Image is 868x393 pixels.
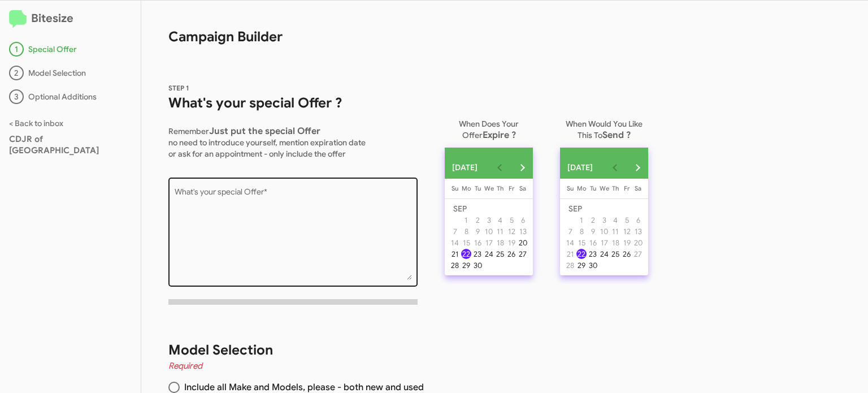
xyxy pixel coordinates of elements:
[600,184,609,192] span: We
[518,215,528,225] div: 6
[483,214,494,226] button: September 3, 2025
[565,237,575,248] div: 14
[610,237,620,248] div: 18
[494,237,506,248] button: September 18, 2025
[9,66,132,80] div: Model Selection
[587,248,598,260] button: September 23, 2025
[587,214,598,226] button: September 2, 2025
[472,226,483,236] div: 9
[632,248,644,260] button: September 27, 2025
[506,226,517,237] button: September 12, 2025
[576,260,587,271] button: September 29, 2025
[633,237,643,248] div: 20
[633,249,643,259] div: 27
[621,248,632,260] button: September 26, 2025
[461,214,472,226] button: September 1, 2025
[461,260,472,271] button: September 29, 2025
[576,214,587,226] button: September 1, 2025
[180,382,424,393] span: Include all Make and Models, please - both new and used
[141,1,667,46] h1: Campaign Builder
[449,237,461,248] button: September 14, 2025
[449,226,461,237] button: September 7, 2025
[488,156,511,179] button: Previous month
[602,129,631,141] span: Send ?
[633,215,643,225] div: 6
[472,260,483,270] div: 30
[590,184,596,192] span: Tu
[484,237,494,248] div: 17
[483,226,494,237] button: September 10, 2025
[576,249,587,259] div: 22
[517,226,528,237] button: September 13, 2025
[9,10,132,28] h2: Bitesize
[495,237,505,248] div: 18
[444,156,489,179] button: Choose month and year
[484,249,494,259] div: 24
[567,184,574,192] span: Su
[168,341,640,359] h1: Model Selection
[462,184,471,192] span: Mo
[610,237,621,248] button: September 18, 2025
[626,156,649,179] button: Next month
[588,226,598,236] div: 9
[494,214,506,226] button: September 4, 2025
[472,237,483,248] div: 16
[168,94,418,112] h1: What's your special Offer ?
[452,184,458,192] span: Su
[450,226,460,236] div: 7
[576,260,587,270] div: 29
[624,184,630,192] span: Fr
[612,184,619,192] span: Th
[621,226,632,237] button: September 12, 2025
[483,248,494,260] button: September 24, 2025
[576,237,587,248] div: 15
[9,42,132,57] div: Special Offer
[452,157,478,178] span: [DATE]
[519,184,526,192] span: Sa
[610,226,621,237] button: September 11, 2025
[517,237,528,248] button: September 20, 2025
[610,226,620,236] div: 11
[209,126,320,137] span: Just put the special Offer
[472,237,483,248] button: September 16, 2025
[610,248,621,260] button: September 25, 2025
[484,215,494,225] div: 3
[506,215,517,225] div: 5
[449,260,461,271] button: September 28, 2025
[587,226,598,237] button: September 9, 2025
[588,249,598,259] div: 23
[168,359,640,373] h4: Required
[461,248,472,260] button: September 22, 2025
[588,260,598,270] div: 30
[484,226,494,236] div: 10
[610,214,621,226] button: September 4, 2025
[506,237,517,248] div: 19
[565,203,644,214] td: SEP
[9,118,63,128] a: < Back to inbox
[567,157,593,178] span: [DATE]
[461,226,471,236] div: 8
[461,237,472,248] button: September 15, 2025
[587,237,598,248] button: September 16, 2025
[588,215,598,225] div: 2
[599,215,609,225] div: 3
[565,260,576,271] button: September 28, 2025
[9,89,24,104] div: 3
[598,237,610,248] button: September 17, 2025
[576,226,587,237] button: September 8, 2025
[576,215,587,225] div: 1
[610,249,620,259] div: 25
[506,249,517,259] div: 26
[576,237,587,248] button: September 15, 2025
[598,226,610,237] button: September 10, 2025
[621,214,632,226] button: September 5, 2025
[565,260,575,270] div: 28
[495,249,505,259] div: 25
[604,156,626,179] button: Previous month
[472,226,483,237] button: September 9, 2025
[9,133,132,156] div: CDJR of [GEOGRAPHIC_DATA]
[449,203,528,214] td: SEP
[506,214,517,226] button: September 5, 2025
[9,89,132,104] div: Optional Additions
[494,248,506,260] button: September 25, 2025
